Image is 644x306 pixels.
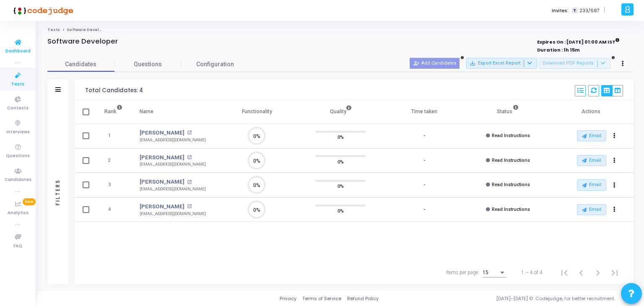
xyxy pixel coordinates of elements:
button: Email [577,130,606,141]
div: [EMAIL_ADDRESS][DOMAIN_NAME] [140,186,206,192]
span: Analytics [8,210,29,217]
div: View Options [601,85,623,96]
a: [PERSON_NAME] [140,202,184,211]
button: Export Excel Report [466,58,537,69]
button: Last page [606,264,623,281]
span: Questions [6,153,30,160]
div: - [423,182,425,189]
mat-icon: person_add_alt [413,60,419,66]
strong: Duration : 1h 15m [537,47,580,53]
span: Contests [7,105,29,112]
span: Read Instructions [492,182,530,187]
button: Email [577,155,606,166]
span: 233/687 [579,7,600,14]
button: Previous page [573,264,589,281]
span: 0% [338,182,344,190]
div: [EMAIL_ADDRESS][DOMAIN_NAME] [140,211,206,217]
span: Candidates [5,176,31,184]
button: Actions [609,179,621,191]
span: T [572,8,577,14]
span: | [604,6,605,15]
span: Software Developer [67,27,109,32]
div: Total Candidates: 4 [85,87,143,94]
th: Status [466,100,550,124]
div: - [423,206,425,213]
mat-icon: open_in_new [187,155,192,160]
td: 2 [96,148,131,173]
div: Name [140,107,153,116]
img: logo [10,2,73,19]
div: Time taken [411,107,437,116]
a: Tests [47,27,60,32]
td: 1 [96,124,131,148]
span: Questions [114,60,182,69]
mat-icon: save_alt [470,60,475,66]
mat-icon: open_in_new [187,130,192,135]
mat-select: Items per page: [483,270,506,276]
span: New [23,198,36,205]
span: 0% [338,133,344,141]
button: Email [577,179,606,190]
th: Quality [299,100,383,124]
span: Read Instructions [492,158,530,163]
a: Refund Policy [347,295,379,302]
mat-icon: open_in_new [187,180,192,184]
th: Actions [550,100,634,124]
button: First page [556,264,573,281]
a: Privacy [280,295,296,302]
button: Download PDF Reports [539,58,610,69]
button: Next page [589,264,606,281]
span: Read Instructions [492,133,530,138]
a: [PERSON_NAME] [140,153,184,162]
button: Add Candidates [410,58,460,69]
a: Terms of Service [302,295,341,302]
a: [PERSON_NAME] [140,129,184,137]
button: Actions [609,204,621,215]
button: Email [577,204,606,215]
nav: breadcrumb [47,27,634,33]
label: Invites: [552,7,569,14]
button: Actions [609,155,621,166]
td: 3 [96,173,131,197]
span: FAQ [13,243,22,250]
div: - [423,132,425,140]
span: 15 [483,270,488,275]
span: Dashboard [5,48,31,55]
div: [DATE]-[DATE] © Codejudge, for better recruitment. [379,295,634,302]
div: - [423,157,425,164]
span: 0% [338,157,344,166]
div: [EMAIL_ADDRESS][DOMAIN_NAME] [140,137,206,143]
span: Read Instructions [492,207,530,212]
span: 0% [338,207,344,215]
button: Actions [609,130,621,142]
span: Interviews [6,129,30,136]
span: Tests [11,81,24,88]
div: 1 – 4 of 4 [521,269,543,276]
div: Items per page: [446,269,479,276]
h4: Software Developer [47,37,118,46]
td: 4 [96,197,131,222]
mat-icon: open_in_new [187,204,192,209]
strong: Expires On : [DATE] 01:00 AM IST [537,36,620,46]
th: Functionality [215,100,299,124]
a: [PERSON_NAME] [140,178,184,186]
span: Configuration [196,60,234,69]
th: Rank [96,100,131,124]
div: Filters [54,146,62,238]
div: [EMAIL_ADDRESS][DOMAIN_NAME] [140,161,206,168]
span: Candidates [47,60,114,69]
